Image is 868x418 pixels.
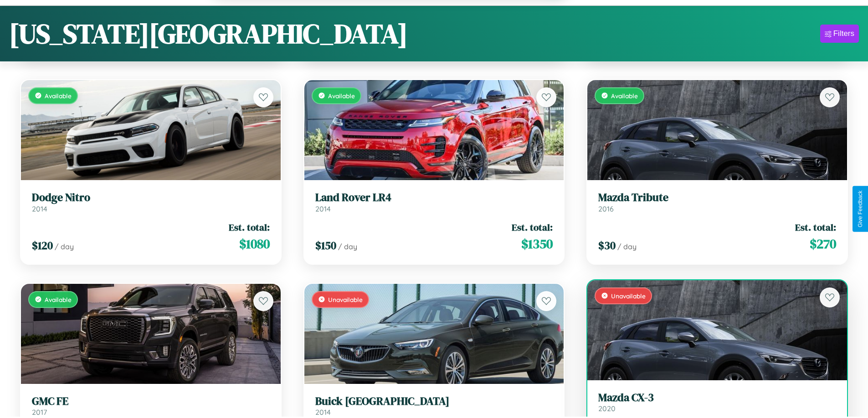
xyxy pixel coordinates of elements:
[598,391,836,404] h3: Mazda CX-3
[315,395,553,408] h3: Buick [GEOGRAPHIC_DATA]
[315,395,553,417] a: Buick [GEOGRAPHIC_DATA]2014
[598,404,616,413] span: 2020
[32,238,53,253] span: $ 120
[857,191,863,227] div: Give Feedback
[833,29,854,38] div: Filters
[512,221,553,234] span: Est. total:
[32,395,270,417] a: GMC FE2017
[795,221,836,234] span: Est. total:
[229,221,270,234] span: Est. total:
[328,296,363,303] span: Unavailable
[611,92,638,100] span: Available
[315,408,331,417] span: 2014
[521,235,553,253] span: $ 1350
[328,92,355,100] span: Available
[598,191,836,213] a: Mazda Tribute2016
[315,204,331,213] span: 2014
[32,408,47,417] span: 2017
[611,292,646,300] span: Unavailable
[617,242,637,251] span: / day
[810,235,836,253] span: $ 270
[239,235,270,253] span: $ 1080
[45,92,72,100] span: Available
[315,191,553,204] h3: Land Rover LR4
[820,25,859,43] button: Filters
[9,15,408,52] h1: [US_STATE][GEOGRAPHIC_DATA]
[315,238,336,253] span: $ 150
[338,242,357,251] span: / day
[32,204,47,213] span: 2014
[32,395,270,408] h3: GMC FE
[598,238,616,253] span: $ 30
[598,191,836,204] h3: Mazda Tribute
[32,191,270,204] h3: Dodge Nitro
[598,391,836,413] a: Mazda CX-32020
[45,296,72,303] span: Available
[598,204,614,213] span: 2016
[315,191,553,213] a: Land Rover LR42014
[32,191,270,213] a: Dodge Nitro2014
[55,242,74,251] span: / day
